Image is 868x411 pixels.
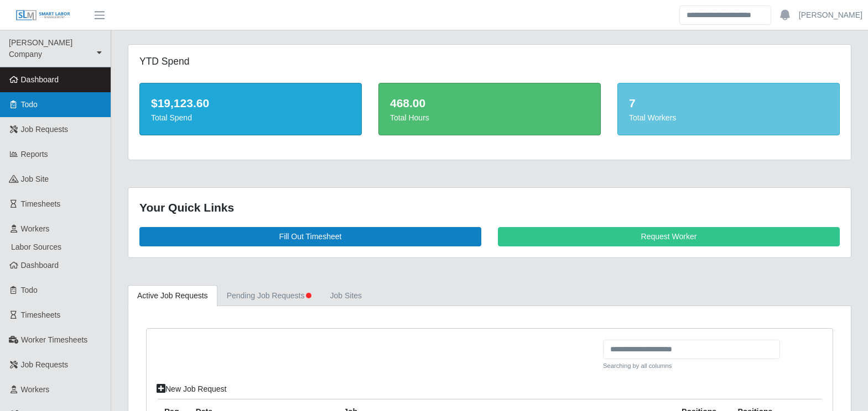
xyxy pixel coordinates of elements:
[21,224,50,233] span: Workers
[321,285,372,307] a: job sites
[21,310,61,319] span: Timesheets
[21,125,69,134] span: Job Requests
[151,94,350,112] div: $19,123.60
[390,94,589,112] div: 468.00
[21,175,49,183] span: job site
[21,286,38,294] span: Todo
[629,112,828,124] div: Total Workers
[217,285,321,307] a: Pending Job Requests
[498,227,840,246] a: Request Worker
[21,100,38,109] span: Todo
[11,243,61,251] span: Labor Sources
[15,9,71,22] img: SLM Logo
[629,94,828,112] div: 7
[21,385,50,394] span: Workers
[21,75,59,84] span: Dashboard
[139,56,362,67] h5: YTD Spend
[21,261,59,270] span: Dashboard
[799,9,862,21] a: [PERSON_NAME]
[21,335,87,344] span: Worker Timesheets
[603,361,780,371] small: Searching by all columns
[128,285,217,307] a: Active Job Requests
[390,112,589,124] div: Total Hours
[149,380,234,399] a: New Job Request
[679,6,771,25] input: Search
[139,199,840,217] div: Your Quick Links
[151,112,350,124] div: Total Spend
[21,150,48,159] span: Reports
[21,360,69,369] span: Job Requests
[139,227,481,246] a: Fill Out Timesheet
[21,199,61,208] span: Timesheets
